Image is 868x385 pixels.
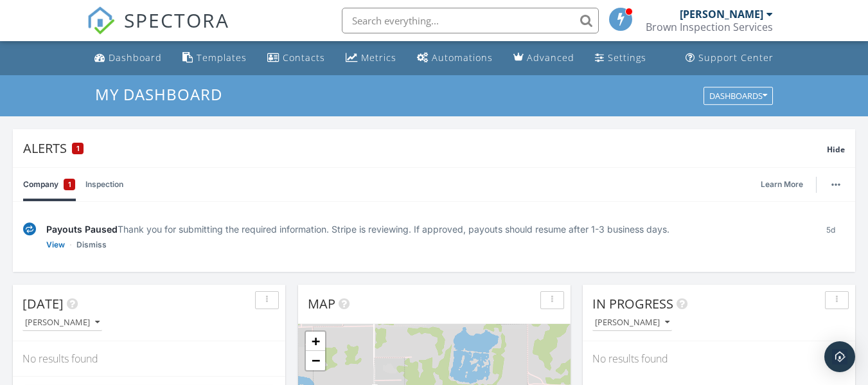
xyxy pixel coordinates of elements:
[831,183,840,186] img: ellipsis-632cfdd7c38ec3a7d453.svg
[592,295,673,312] span: In Progress
[816,222,845,251] div: 5d
[46,238,65,251] a: View
[595,318,669,327] div: [PERSON_NAME]
[109,51,162,64] div: Dashboard
[46,222,806,236] div: Thank you for submitting the required information. Stripe is reviewing. If approved, payouts shou...
[698,51,774,64] div: Support Center
[508,46,580,70] a: Advanced
[342,8,599,33] input: Search everything...
[306,332,325,351] a: Zoom in
[177,46,252,70] a: Templates
[583,341,855,376] div: No results found
[432,51,493,64] div: Automations
[68,178,71,191] span: 1
[95,84,222,105] span: My Dashboard
[824,341,855,372] div: Open Intercom Messenger
[608,51,646,64] div: Settings
[646,21,773,33] div: Brown Inspection Services
[46,224,118,235] span: Payouts Paused
[124,6,229,33] span: SPECTORA
[412,46,498,70] a: Automations (Basic)
[590,46,651,70] a: Settings
[23,168,75,201] a: Company
[283,51,325,64] div: Contacts
[592,314,672,332] button: [PERSON_NAME]
[13,341,285,376] div: No results found
[827,144,845,155] span: Hide
[25,318,100,327] div: [PERSON_NAME]
[85,168,123,201] a: Inspection
[680,8,763,21] div: [PERSON_NAME]
[709,91,767,100] div: Dashboards
[680,46,779,70] a: Support Center
[704,87,773,105] button: Dashboards
[761,178,811,191] a: Learn More
[76,238,107,251] a: Dismiss
[262,46,330,70] a: Contacts
[341,46,402,70] a: Metrics
[76,144,80,153] span: 1
[87,6,115,35] img: The Best Home Inspection Software - Spectora
[361,51,396,64] div: Metrics
[89,46,167,70] a: Dashboard
[22,295,64,312] span: [DATE]
[527,51,574,64] div: Advanced
[308,295,335,312] span: Map
[23,222,36,236] img: under-review-2fe708636b114a7f4b8d.svg
[197,51,247,64] div: Templates
[23,139,827,157] div: Alerts
[22,314,102,332] button: [PERSON_NAME]
[306,351,325,370] a: Zoom out
[87,17,229,44] a: SPECTORA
